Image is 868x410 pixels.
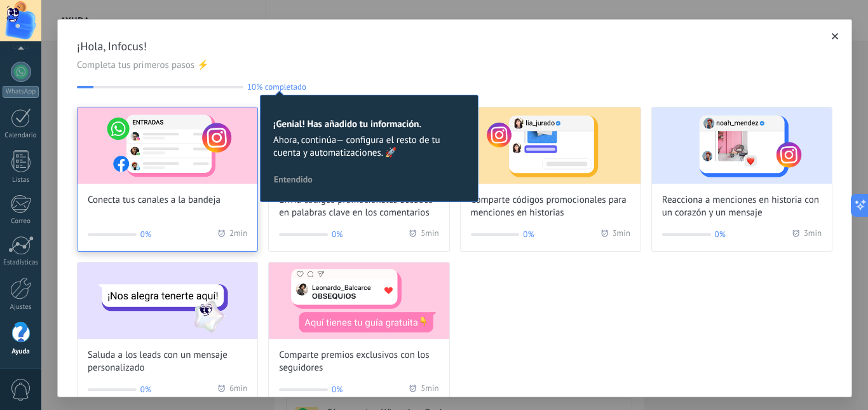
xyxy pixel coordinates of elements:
[140,383,151,396] span: 0%
[88,194,220,207] span: Conecta tus canales a la bandeja
[273,134,465,160] span: Ahora, continúa— configura el resto de tu cuenta y automatizaciones. 🚀
[332,228,342,241] span: 0%
[88,349,247,374] span: Saluda a los leads con un mensaje personalizado
[268,170,318,189] button: Entendido
[3,217,39,226] div: Correo
[421,228,438,241] span: 5 min
[3,259,39,267] div: Estadísticas
[3,132,39,140] div: Calendario
[804,228,822,241] span: 3 min
[662,194,822,219] span: Reacciona a menciones en historia con un corazón y un mensaje
[471,194,630,219] span: Comparte códigos promocionales para menciones en historias
[269,263,449,339] img: Share exclusive rewards with followers
[279,194,438,219] span: Envía códigos promocionales basados en palabras clave en los comentarios
[461,107,641,184] img: Share promo codes for story mentions
[229,228,247,241] span: 2 min
[279,349,438,374] span: Comparte premios exclusivos con los seguidores
[3,86,39,98] div: WhatsApp
[77,39,832,54] span: ¡Hola, Infocus!
[652,107,832,184] img: React to story mentions with a heart and personalized message
[78,107,257,184] img: Connect your channels to the inbox
[3,348,39,356] div: Ayuda
[229,383,247,396] span: 6 min
[140,228,151,241] span: 0%
[613,228,630,241] span: 3 min
[78,263,257,339] img: Greet leads with a custom message (Wizard onboarding modal)
[3,303,39,311] div: Ajustes
[421,383,438,396] span: 5 min
[77,59,832,72] span: Completa tus primeros pasos ⚡
[247,82,306,92] span: 10% completado
[3,176,39,184] div: Listas
[523,228,534,241] span: 0%
[274,175,313,184] span: Entendido
[715,228,726,241] span: 0%
[332,383,342,396] span: 0%
[273,118,465,130] h2: ¡Genial! Has añadido tu información.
